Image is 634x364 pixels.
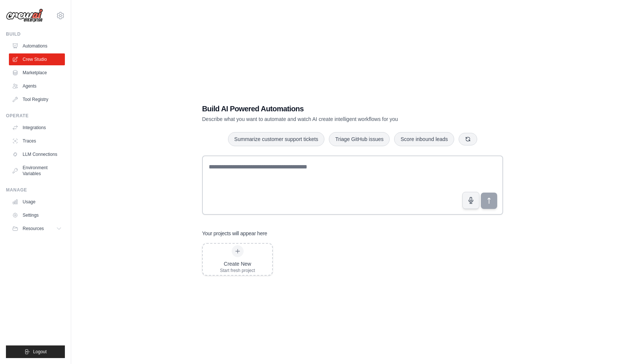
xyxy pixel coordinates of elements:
button: Click to speak your automation idea [462,192,479,209]
div: Manage [6,187,65,193]
img: Logo [6,9,43,23]
div: Create New [220,260,255,268]
a: LLM Connections [9,148,65,160]
span: Resources [23,226,44,232]
button: Logout [6,345,65,358]
a: Environment Variables [9,162,65,180]
h3: Your projects will appear here [202,230,267,237]
a: Agents [9,80,65,92]
a: Traces [9,135,65,147]
button: Get new suggestions [459,133,477,145]
a: Usage [9,196,65,208]
a: Settings [9,209,65,221]
h1: Build AI Powered Automations [202,104,451,114]
div: Build [6,31,65,37]
a: Tool Registry [9,94,65,105]
button: Summarize customer support tickets [228,132,324,146]
button: Score inbound leads [394,132,454,146]
div: Operate [6,113,65,119]
a: Marketplace [9,67,65,79]
a: Integrations [9,122,65,134]
button: Triage GitHub issues [329,132,390,146]
a: Automations [9,40,65,52]
a: Crew Studio [9,53,65,65]
p: Describe what you want to automate and watch AI create intelligent workflows for you [202,115,451,123]
span: Logout [33,349,47,355]
div: Start fresh project [220,268,255,273]
button: Resources [9,223,65,235]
